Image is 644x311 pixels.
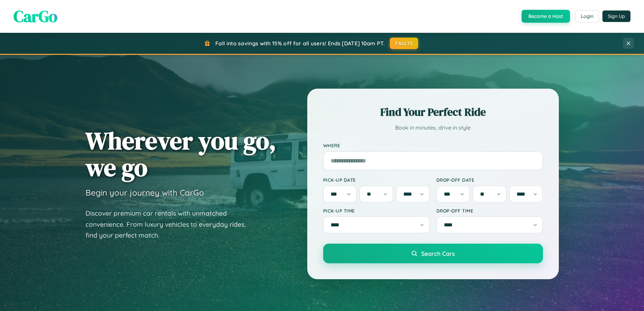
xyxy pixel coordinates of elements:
p: Discover premium car rentals with unmatched convenience. From luxury vehicles to everyday rides, ... [86,208,255,241]
span: CarGo [14,5,57,27]
span: Search Cars [421,250,455,257]
label: Pick-up Time [323,208,430,214]
h1: Wherever you go, we go [86,127,276,181]
span: Fall into savings with 15% off for all users! Ends [DATE] 10am PT. [215,40,385,47]
label: Drop-off Time [436,208,543,214]
label: Pick-up Date [323,177,430,183]
button: FALL15 [390,38,418,49]
label: Where [323,143,543,149]
button: Sign Up [602,10,630,22]
p: Book in minutes, drive in style [323,123,543,133]
h3: Begin your journey with CarGo [86,187,204,198]
label: Drop-off Date [436,177,543,183]
button: Become a Host [522,10,570,23]
button: Search Cars [323,244,543,263]
h2: Find Your Perfect Ride [323,105,543,119]
button: Login [575,10,599,22]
